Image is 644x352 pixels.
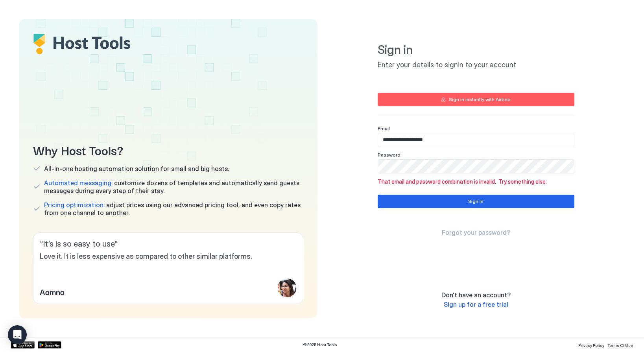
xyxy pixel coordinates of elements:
div: Open Intercom Messenger [8,325,27,344]
span: Email [378,125,390,131]
span: Aamna [40,286,65,297]
span: adjust prices using our advanced pricing tool, and even copy rates from one channel to another. [44,201,303,217]
input: Input Field [378,160,574,173]
span: Terms Of Use [607,343,633,348]
span: Enter your details to signin to your account [378,61,574,70]
div: Sign in instantly with Airbnb [449,96,511,103]
a: Forgot your password? [442,229,510,237]
span: Don't have an account? [441,291,511,299]
button: Sign in instantly with Airbnb [378,93,574,106]
span: Sign in [378,42,574,57]
span: That email and password combination is invalid. Try something else. [378,178,574,185]
span: Pricing optimization: [44,201,105,209]
a: Terms Of Use [607,341,633,349]
a: Google Play Store [38,341,61,348]
button: Sign in [378,195,574,208]
span: Forgot your password? [442,229,510,236]
span: Love it. It is less expensive as compared to other similar platforms. [40,252,297,261]
a: Privacy Policy [578,341,604,349]
div: Sign in [468,198,483,205]
span: © 2025 Host Tools [303,342,337,347]
span: " It’s is so easy to use " [40,239,297,249]
input: Input Field [378,133,574,147]
span: Password [378,152,400,158]
span: Privacy Policy [578,343,604,348]
a: Sign up for a free trial [444,300,508,309]
div: profile [278,278,297,297]
span: All-in-one hosting automation solution for small and big hosts. [44,165,229,173]
span: customize dozens of templates and automatically send guests messages during every step of their s... [44,179,303,195]
span: Automated messaging: [44,179,113,187]
span: Why Host Tools? [33,141,303,158]
a: App Store [11,341,35,348]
